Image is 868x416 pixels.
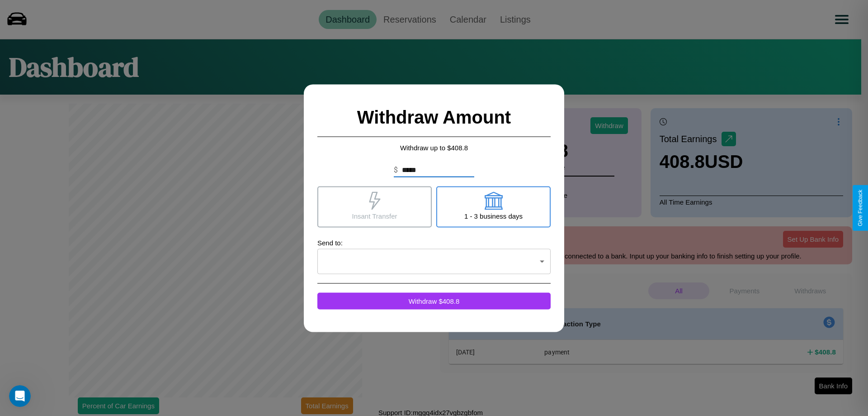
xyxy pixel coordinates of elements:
[352,210,397,222] p: Insant Transfer
[464,210,523,222] p: 1 - 3 business days
[317,292,551,309] button: Withdraw $408.8
[317,236,551,249] p: Send to:
[394,164,398,175] p: $
[9,385,31,407] iframe: Intercom live chat
[317,141,551,153] p: Withdraw up to $ 408.8
[857,190,863,226] div: Give Feedback
[317,98,551,137] h2: Withdraw Amount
